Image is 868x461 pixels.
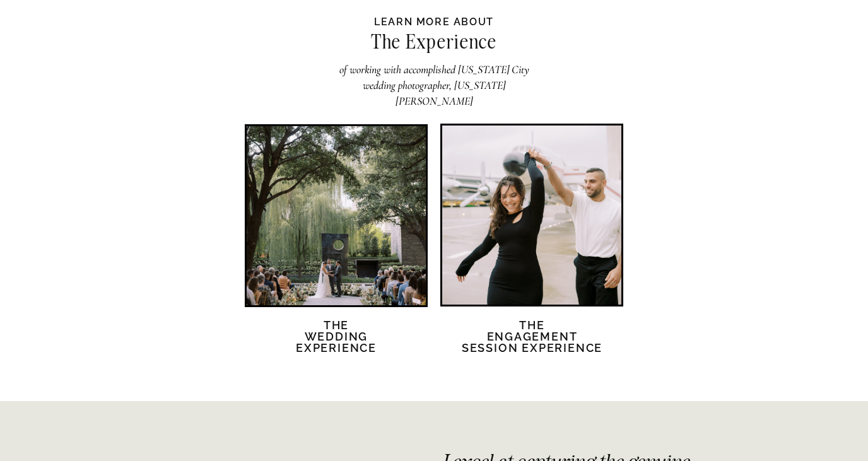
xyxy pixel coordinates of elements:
[370,15,498,28] h2: Learn more about
[298,32,570,57] h2: The Experience
[282,320,390,369] h2: The Wedding Experience
[332,62,536,93] h2: of working with accomplished [US_STATE] City wedding photographer, [US_STATE][PERSON_NAME]
[460,320,604,369] h2: The Engagement session Experience
[282,320,390,369] a: TheWedding Experience
[460,320,604,369] a: TheEngagement session Experience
